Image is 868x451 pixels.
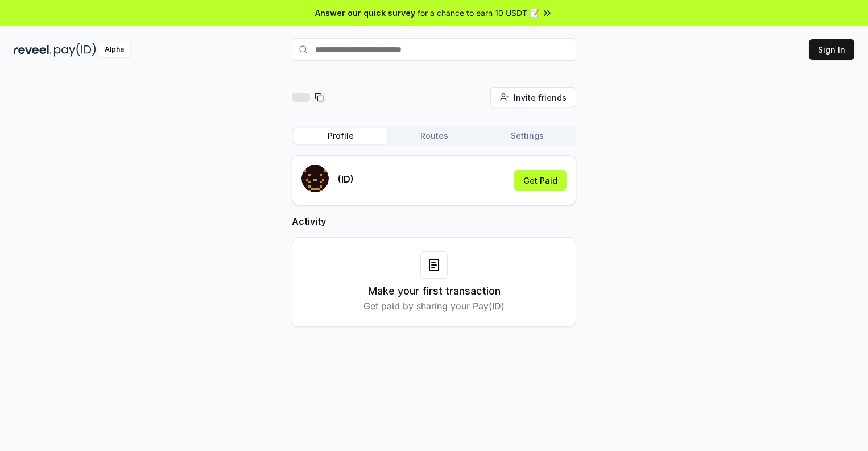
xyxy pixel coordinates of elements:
img: pay_id [54,43,96,57]
span: Invite friends [514,92,567,104]
span: Answer our quick survey [315,7,415,19]
h3: Make your first transaction [368,283,501,299]
p: (ID) [338,172,354,186]
button: Invite friends [490,87,576,107]
div: Alpha [98,43,130,57]
button: Get Paid [514,170,567,191]
button: Profile [294,128,387,144]
button: Sign In [809,39,854,60]
button: Settings [481,128,574,144]
p: Get paid by sharing your Pay(ID) [363,299,505,313]
h2: Activity [292,214,576,228]
span: for a chance to earn 10 USDT 📝 [418,7,539,19]
button: Routes [387,128,481,144]
img: reveel_dark [14,43,52,57]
